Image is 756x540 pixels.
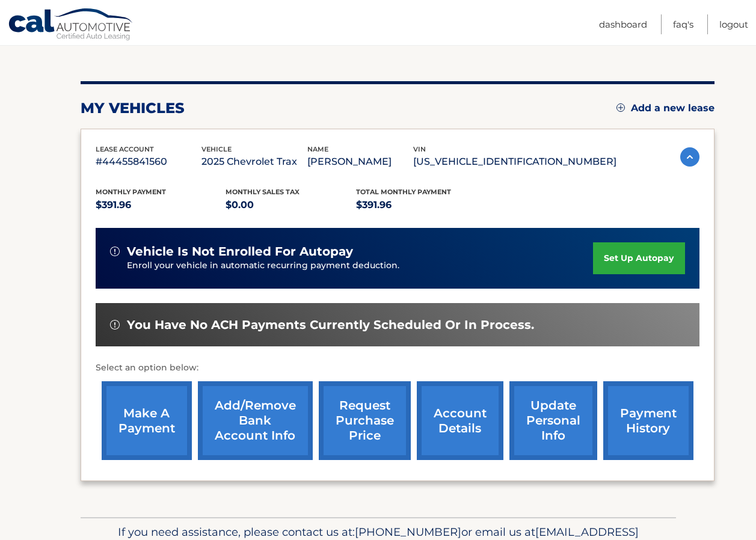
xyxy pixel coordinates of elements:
p: #44455841560 [96,153,201,170]
p: [US_VEHICLE_IDENTIFICATION_NUMBER] [413,153,616,170]
p: 2025 Chevrolet Trax [201,153,307,170]
img: alert-white.svg [110,247,120,256]
h2: my vehicles [81,99,185,117]
a: request purchase price [319,381,411,460]
img: add.svg [616,103,625,112]
a: Logout [719,14,748,34]
span: Monthly sales Tax [226,188,300,196]
p: [PERSON_NAME] [307,153,413,170]
a: Dashboard [599,14,647,34]
a: Add a new lease [616,102,715,114]
a: Cal Automotive [8,8,134,43]
span: Monthly Payment [96,188,166,196]
a: account details [417,381,503,460]
a: set up autopay [593,242,684,274]
span: vehicle is not enrolled for autopay [127,244,353,259]
a: payment history [603,381,693,460]
span: You have no ACH payments currently scheduled or in process. [127,318,534,333]
span: Total Monthly Payment [356,188,451,196]
a: Add/Remove bank account info [198,381,313,460]
span: [PHONE_NUMBER] [355,525,461,539]
span: name [307,145,328,153]
p: Enroll your vehicle in automatic recurring payment deduction. [127,259,594,272]
a: FAQ's [673,14,693,34]
a: make a payment [102,381,192,460]
a: update personal info [509,381,597,460]
span: vin [413,145,426,153]
img: accordion-active.svg [680,147,699,167]
p: $391.96 [356,197,487,213]
span: lease account [96,145,154,153]
p: $0.00 [226,197,356,213]
p: Select an option below: [96,361,699,375]
p: $391.96 [96,197,226,213]
img: alert-white.svg [110,320,120,330]
span: vehicle [201,145,232,153]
